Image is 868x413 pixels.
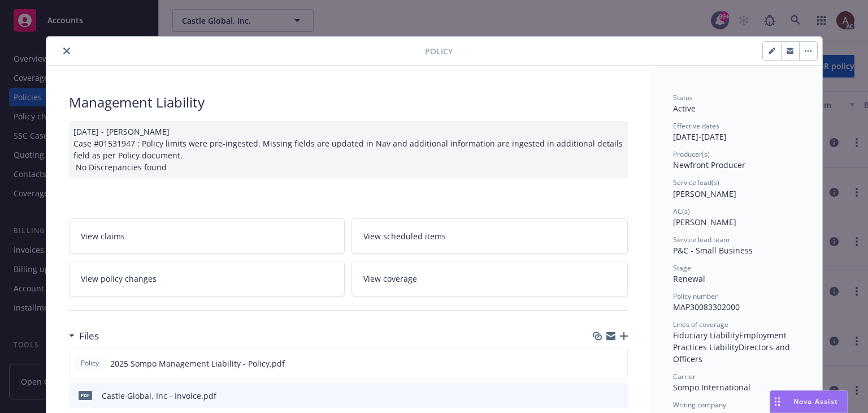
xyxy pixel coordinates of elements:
span: [PERSON_NAME] [673,188,736,199]
div: Files [69,329,99,343]
span: [PERSON_NAME] [673,217,736,227]
div: Castle Global, Inc - Invoice.pdf [102,390,216,402]
a: View coverage [351,261,628,296]
span: Renewal [673,273,705,284]
span: View claims [81,230,125,242]
button: preview file [613,390,623,402]
span: Nova Assist [793,397,838,406]
span: MAP30083302000 [673,302,740,312]
span: Stage [673,263,691,273]
span: Policy [79,358,101,368]
button: Nova Assist [770,390,848,413]
div: [DATE] - [PERSON_NAME] Case #01531947 : Policy limits were pre-ingested. Missing fields are updat... [69,121,628,178]
span: Status [673,93,693,102]
span: pdf [79,391,92,399]
span: 2025 Sompo Management Liability - Policy.pdf [110,358,285,369]
span: Policy [425,45,453,57]
span: Carrier [673,372,696,381]
span: AC(s) [673,206,690,216]
span: Lines of coverage [673,320,728,329]
a: View policy changes [69,261,345,296]
span: Directors and Officers [673,342,792,364]
button: close [60,44,73,58]
a: View scheduled items [351,218,628,254]
div: [DATE] - [DATE] [673,121,800,143]
span: Effective dates [673,121,719,131]
span: Newfront Producer [673,160,745,170]
span: View policy changes [81,273,157,285]
span: Writing company [673,400,726,410]
button: download file [595,390,604,402]
span: Active [673,103,696,114]
button: download file [594,358,604,369]
span: View coverage [363,273,417,285]
span: Sompo International [673,382,750,393]
h3: Files [79,329,99,343]
button: preview file [613,358,623,369]
div: Management Liability [69,93,628,112]
span: P&C - Small Business [673,245,753,256]
span: Service lead team [673,235,730,244]
span: View scheduled items [363,230,446,242]
span: Service lead(s) [673,178,719,187]
span: Employment Practices Liability [673,330,789,352]
a: View claims [69,218,345,254]
span: Policy number [673,291,718,301]
span: Fiduciary Liability [673,330,739,341]
span: Producer(s) [673,149,710,159]
div: Drag to move [770,391,784,412]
